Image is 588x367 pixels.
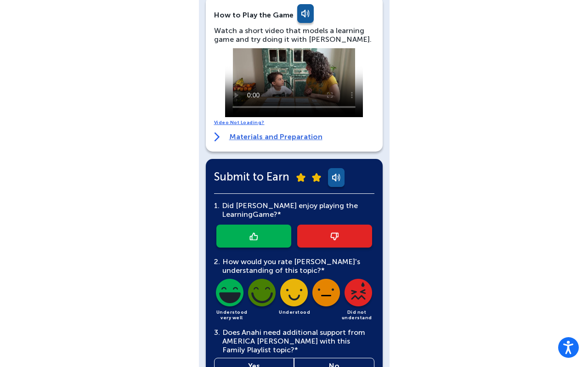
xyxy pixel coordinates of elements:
[214,257,220,266] span: 2.
[214,11,294,19] div: How to Play the Game
[278,279,310,310] img: dark-understood-icon.png
[214,328,374,355] div: Does Anahi need additional support from AMERICA [PERSON_NAME] with this Family Playlist topic?*
[214,132,220,141] img: right-arrow.svg
[311,279,342,310] img: dark-slightly-understood-icon.png
[296,173,305,182] img: submit-star.png
[343,279,374,310] img: dark-did-not-understand-icon.png
[253,210,281,219] span: Game?*
[279,310,310,315] span: Understood
[216,310,248,321] span: Understood very well
[342,310,372,321] span: Did not understand
[214,172,289,181] span: Submit to Earn
[214,257,374,275] div: How would you rate [PERSON_NAME]'s understanding of this topic?*
[214,132,322,141] a: Materials and Preparation
[330,232,339,240] img: thumb-down-icon.png
[214,328,220,337] span: 3.
[312,173,321,182] img: submit-star.png
[214,120,265,125] a: Video Not Loading?
[214,26,374,44] div: Watch a short video that models a learning game and try doing it with [PERSON_NAME].
[214,201,220,210] span: 1.
[246,279,277,310] img: dark-understood-well-icon.png
[214,279,245,310] img: dark-understood-very-well-icon.png
[220,201,374,219] div: Did [PERSON_NAME] enjoy playing the Learning
[249,232,258,240] img: thumb-up-icon.png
